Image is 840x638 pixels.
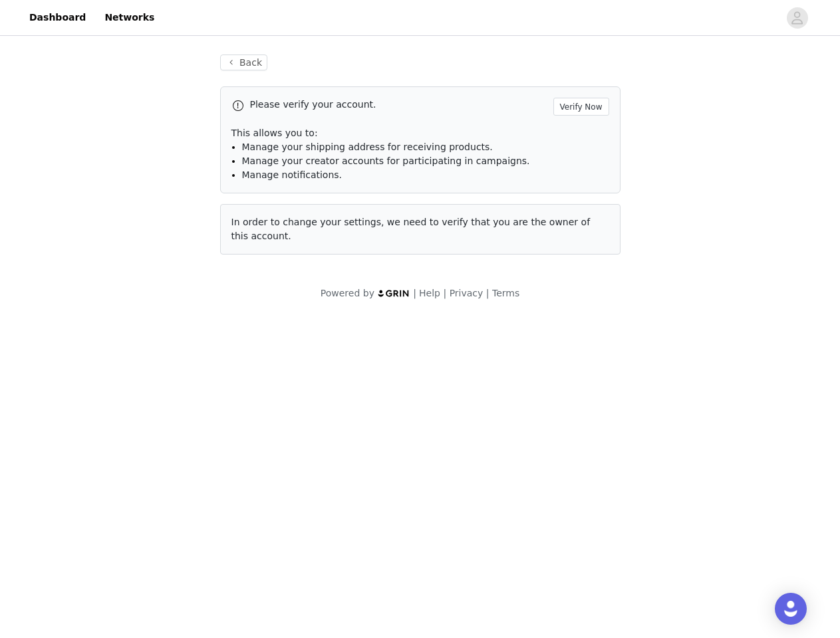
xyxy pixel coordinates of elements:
div: avatar [791,7,803,29]
a: Dashboard [21,3,94,33]
span: | [486,288,490,298]
p: Please verify your account. [250,98,548,112]
p: This allows you to: [231,126,609,140]
span: Manage your shipping address for receiving products. [242,142,493,152]
span: In order to change your settings, we need to verify that you are the owner of this account. [231,217,591,241]
span: Manage your creator accounts for participating in campaigns. [242,156,530,166]
a: Privacy [450,288,484,298]
button: Verify Now [553,98,609,116]
button: Back [220,54,268,70]
span: Manage notifications. [242,169,343,180]
a: Help [419,288,440,298]
div: Open Intercom Messenger [775,593,807,625]
a: Terms [492,288,519,298]
a: Networks [96,3,162,33]
span: Powered by [321,288,374,298]
span: | [443,288,446,298]
span: | [413,288,416,298]
img: logo [377,289,410,298]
